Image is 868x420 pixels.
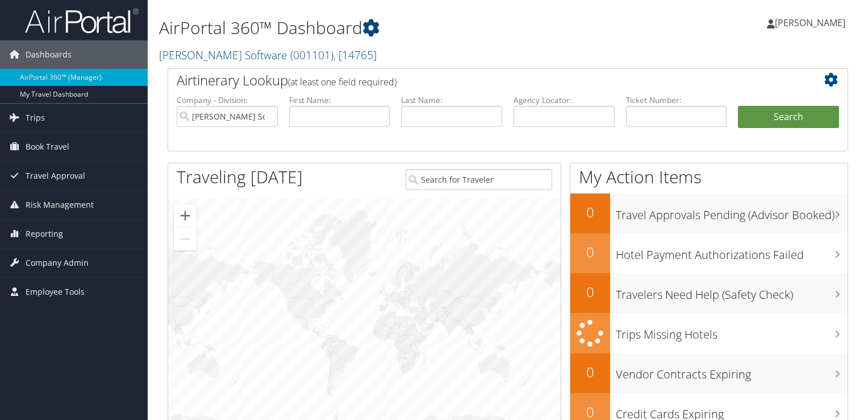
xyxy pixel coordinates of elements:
[401,94,502,106] label: Last Name:
[25,7,139,34] img: airportal-logo.png
[174,228,197,250] button: Zoom out
[570,165,848,189] h1: My Action Items
[159,47,377,63] a: [PERSON_NAME] Software
[616,361,848,382] h3: Vendor Contracts Expiring
[333,47,377,63] span: , [ 14765 ]
[159,16,624,40] h1: AirPortal 360™ Dashboard
[767,6,857,40] a: [PERSON_NAME]
[177,71,782,90] h2: Airtinerary Lookup
[570,273,848,313] a: 0Travelers Need Help (Safety Check)
[26,40,72,69] span: Dashboards
[775,17,845,29] span: [PERSON_NAME]
[570,363,610,382] h2: 0
[177,94,278,106] label: Company - Division:
[616,321,848,343] h3: Trips Missing Hotels
[616,281,848,303] h3: Travelers Need Help (Safety Check)
[514,94,615,106] label: Agency Locator:
[26,278,85,306] span: Employee Tools
[570,193,848,233] a: 0Travel Approvals Pending (Advisor Booked)
[26,104,45,132] span: Trips
[289,94,390,106] label: First Name:
[26,191,94,219] span: Risk Management
[570,353,848,393] a: 0Vendor Contracts Expiring
[177,165,303,189] h1: Traveling [DATE]
[616,241,848,263] h3: Hotel Payment Authorizations Failed
[174,204,197,227] button: Zoom in
[626,94,727,106] label: Ticket Number:
[570,242,610,262] h2: 0
[616,201,848,223] h3: Travel Approvals Pending (Advisor Booked)
[26,249,89,277] span: Company Admin
[406,169,552,190] input: Search for Traveler
[738,106,839,129] button: Search
[288,76,397,88] span: (at least one field required)
[26,162,85,190] span: Travel Approval
[570,313,848,353] a: Trips Missing Hotels
[570,233,848,273] a: 0Hotel Payment Authorizations Failed
[26,220,63,248] span: Reporting
[570,282,610,302] h2: 0
[26,133,69,161] span: Book Travel
[570,203,610,222] h2: 0
[290,47,333,63] span: ( 001101 )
